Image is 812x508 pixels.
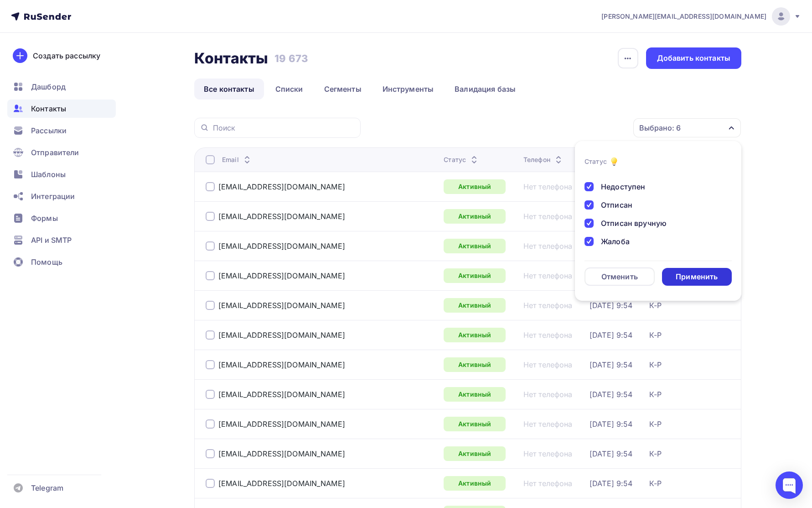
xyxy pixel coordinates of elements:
[218,390,345,399] a: [EMAIL_ADDRESS][DOMAIN_NAME]
[31,191,75,202] span: Интеграции
[444,387,506,402] a: Активный
[218,271,345,280] a: [EMAIL_ADDRESS][DOMAIN_NAME]
[266,79,313,100] a: Списки
[523,479,573,488] a: Нет телефона
[676,272,718,282] div: Применить
[31,213,58,224] span: Формы
[633,118,741,138] button: Выбрано: 6
[444,268,506,283] div: Активный
[523,360,573,369] a: Нет телефона
[7,121,116,140] a: Рассылки
[31,235,72,246] span: API и SMTP
[274,52,308,65] h3: 19 673
[523,390,573,399] a: Нет телефона
[444,298,506,313] a: Активный
[649,449,661,458] a: К-Р
[194,79,264,100] a: Все контакты
[444,179,506,194] a: Активный
[33,50,100,61] div: Создать рассылку
[218,212,345,221] div: [EMAIL_ADDRESS][DOMAIN_NAME]
[315,79,371,100] a: Сегменты
[601,181,645,192] div: Недоступен
[444,328,506,342] a: Активный
[7,78,116,96] a: Дашборд
[222,155,253,164] div: Email
[590,419,633,429] a: [DATE] 9:54
[218,301,345,310] a: [EMAIL_ADDRESS][DOMAIN_NAME]
[444,155,480,164] div: Статус
[218,479,345,488] a: [EMAIL_ADDRESS][DOMAIN_NAME]
[218,449,345,458] a: [EMAIL_ADDRESS][DOMAIN_NAME]
[590,360,633,369] a: [DATE] 9:54
[590,390,633,399] a: [DATE] 9:54
[523,419,573,429] a: Нет телефона
[523,449,573,458] a: Нет телефона
[444,239,506,253] a: Активный
[523,330,573,340] a: Нет телефона
[213,123,355,133] input: Поиск
[590,301,633,310] div: [DATE] 9:54
[657,53,730,63] div: Добавить контакты
[444,357,506,372] a: Активный
[444,446,506,461] a: Активный
[194,49,268,68] h2: Контакты
[590,479,633,488] a: [DATE] 9:54
[523,241,573,251] a: Нет телефона
[218,419,345,429] div: [EMAIL_ADDRESS][DOMAIN_NAME]
[601,271,638,282] div: Отменить
[584,157,607,166] div: Статус
[649,301,661,310] div: К-Р
[31,257,62,267] span: Помощь
[31,125,67,136] span: Рассылки
[601,218,667,229] div: Отписан вручную
[601,12,766,21] span: [PERSON_NAME][EMAIL_ADDRESS][DOMAIN_NAME]
[373,79,444,100] a: Инструменты
[218,360,345,369] a: [EMAIL_ADDRESS][DOMAIN_NAME]
[31,169,66,180] span: Шаблоны
[31,81,66,92] span: Дашборд
[523,301,573,310] a: Нет телефона
[7,143,116,162] a: Отправители
[444,417,506,431] a: Активный
[649,390,661,399] a: К-Р
[590,330,633,340] div: [DATE] 9:54
[601,236,630,247] div: Жалоба
[444,476,506,491] a: Активный
[601,7,801,26] a: [PERSON_NAME][EMAIL_ADDRESS][DOMAIN_NAME]
[445,79,525,100] a: Валидация базы
[218,330,345,340] a: [EMAIL_ADDRESS][DOMAIN_NAME]
[639,122,681,133] div: Выбрано: 6
[218,182,345,191] div: [EMAIL_ADDRESS][DOMAIN_NAME]
[649,360,661,369] a: К-Р
[31,103,66,114] span: Контакты
[523,182,573,191] a: Нет телефона
[523,212,573,221] div: Нет телефона
[590,449,633,458] a: [DATE] 9:54
[523,271,573,280] div: Нет телефона
[218,241,345,251] a: [EMAIL_ADDRESS][DOMAIN_NAME]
